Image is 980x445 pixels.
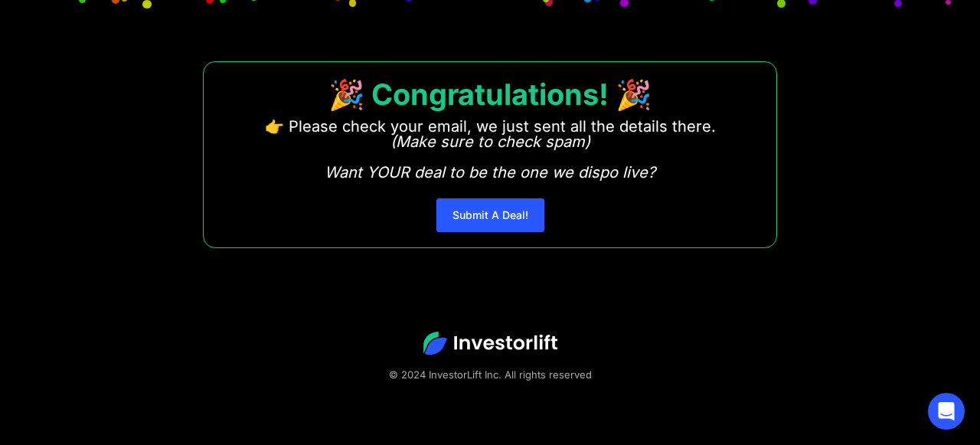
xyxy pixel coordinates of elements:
[328,77,652,112] strong: 🎉 Congratulations! 🎉
[928,393,965,430] div: Open Intercom Messenger
[325,133,655,182] em: (Make sure to check spam) Want YOUR deal to be the one we dispo live?
[54,367,926,382] div: © 2024 InvestorLift Inc. All rights reserved
[436,198,544,232] a: Submit A Deal!
[265,119,716,180] p: 👉 Please check your email, we just sent all the details there. ‍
